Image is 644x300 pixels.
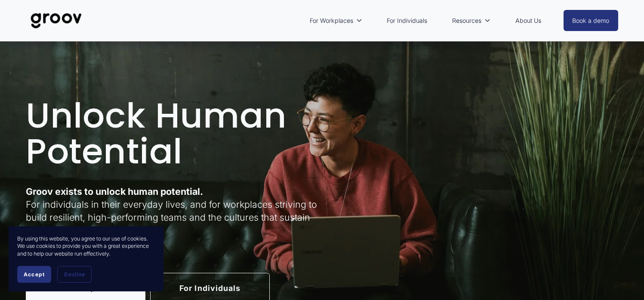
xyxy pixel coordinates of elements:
[26,185,320,237] p: For individuals in their everyday lives, and for workplaces striving to build resilient, high-per...
[9,226,163,291] section: Cookie banner
[64,271,85,278] span: Decline
[305,11,367,31] a: folder dropdown
[17,266,51,283] button: Accept
[26,186,203,197] strong: Groov exists to unlock human potential.
[448,11,495,31] a: folder dropdown
[24,271,45,278] span: Accept
[564,10,619,31] a: Book a demo
[452,15,481,26] span: Resources
[511,11,545,31] a: About Us
[26,6,86,35] img: Groov | Unlock Human Potential at Work and in Life
[26,98,320,169] h1: Unlock Human Potential
[382,11,431,31] a: For Individuals
[57,266,92,283] button: Decline
[310,15,353,26] span: For Workplaces
[17,235,155,257] p: By using this website, you agree to our use of cookies. We use cookies to provide you with a grea...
